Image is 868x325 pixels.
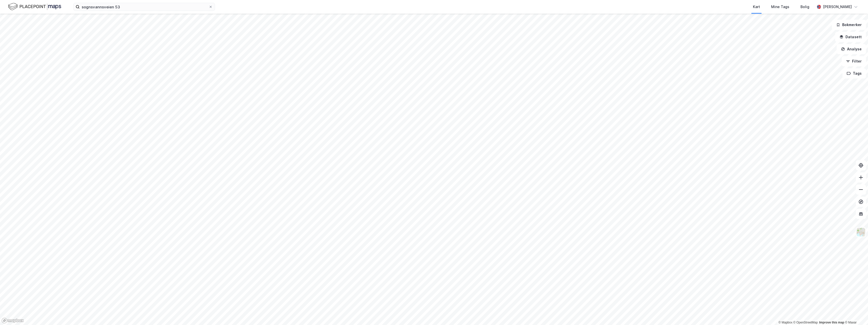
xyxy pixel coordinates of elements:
div: Bolig [800,4,809,10]
button: Datasett [835,32,866,42]
button: Analyse [837,44,866,54]
div: Mine Tags [771,4,789,10]
button: Tags [842,68,866,78]
img: Z [856,227,866,237]
a: OpenStreetMap [793,321,818,324]
div: [PERSON_NAME] [823,4,852,10]
button: Bokmerker [832,20,866,30]
a: Improve this map [819,321,844,324]
button: Filter [842,56,866,66]
input: Søk på adresse, matrikkel, gårdeiere, leietakere eller personer [80,3,209,11]
img: logo.f888ab2527a4732fd821a326f86c7f29.svg [8,2,61,11]
iframe: Chat Widget [843,301,868,325]
a: Mapbox [778,321,792,324]
div: Kart [753,4,760,10]
a: Mapbox homepage [2,318,24,323]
